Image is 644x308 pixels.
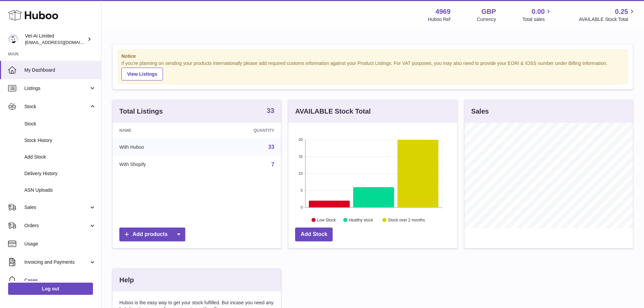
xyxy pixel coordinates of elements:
strong: 4969 [435,7,451,16]
strong: 33 [267,107,274,114]
text: Low Stock [317,217,336,222]
span: 0.25 [615,7,628,16]
div: Currency [477,16,496,23]
a: View Listings [121,68,163,80]
text: Healthy stock [349,217,374,222]
div: If you're planning on sending your products internationally please add required customs informati... [121,60,624,80]
span: Stock History [24,137,96,144]
th: Quantity [204,123,281,138]
span: Add Stock [24,154,96,160]
span: AVAILABLE Stock Total [579,16,636,23]
span: Delivery History [24,170,96,177]
h3: Sales [471,107,489,116]
span: Stock [24,103,89,110]
a: 33 [268,144,275,150]
a: 0.00 Total sales [522,7,552,23]
span: My Dashboard [24,67,96,73]
span: 0.00 [532,7,545,16]
text: Stock over 2 months [388,217,425,222]
a: Add Stock [295,228,333,241]
div: Vet-Ai Limited [25,33,86,46]
a: 33 [267,107,274,115]
th: Name [113,123,204,138]
text: 5 [301,188,303,192]
text: 10 [299,171,303,175]
strong: GBP [481,7,496,16]
span: Orders [24,222,89,229]
h3: AVAILABLE Stock Total [295,107,371,116]
td: With Shopify [113,156,204,173]
span: Cases [24,277,96,284]
a: Log out [8,283,93,295]
span: Listings [24,85,89,92]
h3: Help [119,276,134,285]
h3: Total Listings [119,107,163,116]
text: 0 [301,205,303,209]
a: 0.25 AVAILABLE Stock Total [579,7,636,23]
span: Invoicing and Payments [24,259,89,265]
a: 7 [271,162,274,167]
strong: Notice [121,53,624,60]
td: With Huboo [113,138,204,156]
div: Huboo Ref [428,16,451,23]
span: Sales [24,204,89,211]
span: Total sales [522,16,552,23]
text: 20 [299,138,303,142]
span: Stock [24,121,96,127]
span: Usage [24,241,96,247]
text: 15 [299,155,303,159]
span: ASN Uploads [24,187,96,193]
span: [EMAIL_ADDRESS][DOMAIN_NAME] [25,40,99,45]
img: internalAdmin-4969@internal.huboo.com [8,34,18,44]
a: Add products [119,228,185,241]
